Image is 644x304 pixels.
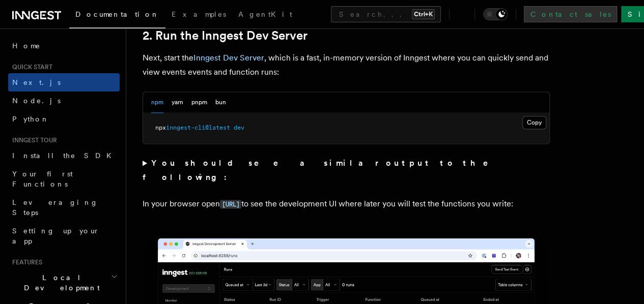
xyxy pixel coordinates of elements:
span: Setting up your app [12,227,100,245]
a: [URL] [220,199,241,208]
a: Node.js [8,92,120,110]
span: Local Development [8,272,111,293]
button: Copy [522,116,546,129]
button: Local Development [8,268,120,297]
span: Documentation [75,10,159,18]
span: Examples [172,10,226,18]
button: Toggle dark mode [483,8,508,20]
button: bun [215,92,226,113]
strong: You should see a similar output to the following: [143,158,502,182]
summary: You should see a similar output to the following: [143,156,550,185]
a: Python [8,110,120,128]
span: Inngest tour [8,136,57,144]
a: Setting up your app [8,222,120,250]
a: Your first Functions [8,165,120,193]
a: Examples [165,3,232,27]
a: Install the SDK [8,146,120,165]
button: pnpm [191,92,207,113]
p: In your browser open to see the development UI where later you will test the functions you write: [143,197,550,211]
a: Leveraging Steps [8,193,120,222]
a: Documentation [69,3,165,28]
span: Features [8,258,42,266]
a: AgentKit [232,3,298,27]
span: Next.js [12,78,61,86]
kbd: Ctrl+K [412,9,435,19]
span: Quick start [8,63,52,71]
span: Your first Functions [12,170,73,188]
p: Next, start the , which is a fast, in-memory version of Inngest where you can quickly send and vi... [143,51,550,79]
a: Contact sales [524,6,617,22]
span: Node.js [12,97,61,105]
a: 2. Run the Inngest Dev Server [143,28,307,43]
a: Inngest Dev Server [193,53,264,63]
span: inngest-cli@latest [166,124,230,131]
span: Install the SDK [12,151,118,160]
button: yarn [172,92,183,113]
span: Python [12,115,49,123]
button: npm [151,92,163,113]
a: Home [8,37,120,55]
span: Home [12,41,41,51]
a: Next.js [8,73,120,92]
code: [URL] [220,200,241,208]
button: Search...Ctrl+K [331,6,441,22]
span: AgentKit [238,10,292,18]
span: Leveraging Steps [12,198,98,217]
span: dev [234,124,244,131]
span: npx [155,124,166,131]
